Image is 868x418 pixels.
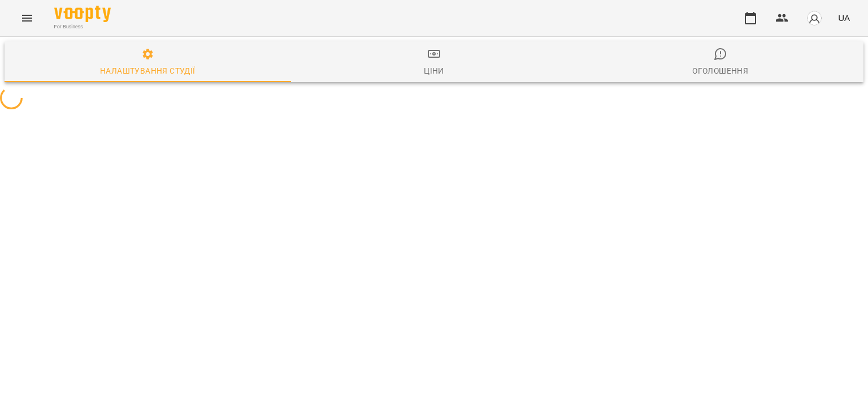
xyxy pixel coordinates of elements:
div: Оголошення [692,64,748,78]
div: Налаштування студії [100,64,195,78]
span: UA [838,12,850,24]
img: avatar_s.png [806,10,822,26]
button: UA [834,7,854,28]
img: Voopty Logo [54,6,111,22]
button: Menu [14,5,41,32]
span: For Business [54,23,111,31]
div: Ціни [424,64,444,78]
